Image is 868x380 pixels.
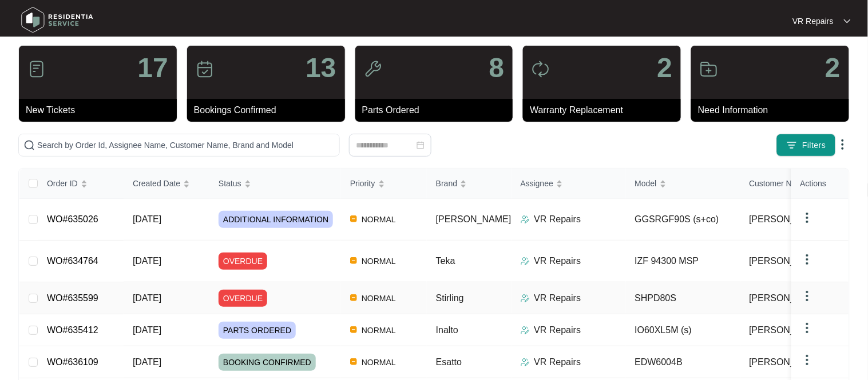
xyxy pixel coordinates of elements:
th: Order ID [38,169,124,199]
p: VR Repairs [534,291,581,305]
span: Inalto [436,325,458,335]
th: Created Date [124,169,209,199]
th: Customer Name [740,169,855,199]
span: ADDITIONAL INFORMATION [219,211,333,228]
p: 2 [825,54,841,82]
span: BOOKING CONFIRMED [219,354,316,371]
span: OVERDUE [219,253,267,270]
span: OVERDUE [219,290,267,307]
span: Order ID [47,177,78,190]
img: Vercel Logo [350,294,357,301]
span: [PERSON_NAME] [750,355,825,369]
img: dropdown arrow [800,289,814,303]
img: Assigner Icon [521,358,530,367]
p: Parts Ordered [362,103,513,117]
td: IO60XL5M (s) [626,314,740,346]
span: Teka [436,256,455,266]
img: icon [532,60,550,78]
span: [PERSON_NAME] [436,214,512,224]
p: Bookings Confirmed [194,103,345,117]
span: [PERSON_NAME] [750,213,825,226]
th: Status [209,169,341,199]
p: 8 [489,54,505,82]
img: Assigner Icon [521,294,530,303]
img: dropdown arrow [800,321,814,335]
img: dropdown arrow [836,138,850,151]
p: VR Repairs [534,254,581,268]
img: dropdown arrow [800,253,814,266]
img: dropdown arrow [800,211,814,225]
img: dropdown arrow [800,353,814,367]
span: Filters [802,139,826,151]
img: Vercel Logo [350,358,357,365]
p: 13 [306,54,336,82]
th: Priority [341,169,427,199]
a: WO#634764 [47,256,98,266]
span: Model [635,177,657,190]
span: Status [219,177,241,190]
span: [PERSON_NAME] [750,254,825,268]
a: WO#635599 [47,293,98,303]
th: Brand [427,169,512,199]
img: search-icon [23,139,35,151]
img: dropdown arrow [844,18,851,24]
p: Need Information [698,103,849,117]
a: WO#635026 [47,214,98,224]
img: Vercel Logo [350,257,357,264]
p: Warranty Replacement [530,103,681,117]
p: New Tickets [26,103,177,117]
img: residentia service logo [17,3,97,37]
img: Assigner Icon [521,215,530,224]
span: Customer Name [750,177,808,190]
img: Vercel Logo [350,215,357,222]
p: VR Repairs [534,213,581,226]
td: SHPD80S [626,282,740,314]
th: Model [626,169,740,199]
p: 17 [137,54,168,82]
span: [DATE] [133,214,161,224]
span: [DATE] [133,357,161,367]
span: NORMAL [357,323,401,337]
span: NORMAL [357,291,401,305]
span: Esatto [436,357,462,367]
a: WO#635412 [47,325,98,335]
img: Assigner Icon [521,257,530,266]
span: [PERSON_NAME]... [750,291,833,305]
span: NORMAL [357,254,401,268]
img: icon [700,60,718,78]
span: Priority [350,177,375,190]
td: IZF 94300 MSP [626,241,740,282]
img: Vercel Logo [350,326,357,333]
p: 2 [657,54,672,82]
span: [PERSON_NAME] [750,323,825,337]
span: Brand [436,177,457,190]
a: WO#636109 [47,357,98,367]
span: [DATE] [133,293,161,303]
p: VR Repairs [534,355,581,369]
th: Actions [791,169,849,199]
p: VR Repairs [792,15,834,27]
span: [DATE] [133,325,161,335]
span: Stirling [436,293,464,303]
img: filter icon [786,139,798,151]
span: Assignee [521,177,554,190]
td: EDW6004B [626,346,740,378]
span: NORMAL [357,355,401,369]
img: Assigner Icon [521,326,530,335]
th: Assignee [512,169,626,199]
img: icon [196,60,214,78]
span: [DATE] [133,256,161,266]
input: Search by Order Id, Assignee Name, Customer Name, Brand and Model [37,139,335,151]
td: GGSRGF90S (s+co) [626,199,740,241]
button: filter iconFilters [776,134,836,157]
p: VR Repairs [534,323,581,337]
span: Created Date [133,177,180,190]
img: icon [364,60,382,78]
span: PARTS ORDERED [219,322,296,339]
span: NORMAL [357,213,401,226]
img: icon [27,60,46,78]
